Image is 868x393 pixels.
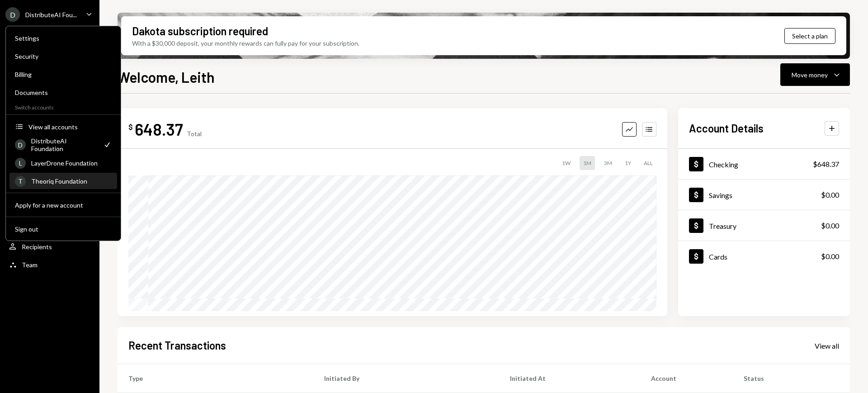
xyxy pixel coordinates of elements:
th: Type [118,364,313,393]
div: Team [22,261,38,269]
div: Documents [15,89,112,96]
a: Team [5,256,94,273]
a: TTheoriq Foundation [9,173,117,189]
a: Security [9,48,117,64]
a: Checking$648.37 [678,149,850,179]
h1: Welcome, Leith [118,68,215,86]
a: Billing [9,66,117,82]
div: Treasury [709,222,736,230]
a: Documents [9,84,117,100]
div: T [15,176,26,187]
div: Billing [15,71,112,78]
div: Sign out [15,225,112,233]
div: $0.00 [821,189,839,200]
div: Checking [709,160,738,169]
button: View all accounts [9,119,117,135]
h2: Recent Transactions [128,338,226,353]
div: 3M [600,156,616,170]
div: L [15,158,26,169]
div: With a $30,000 deposit, your monthly rewards can fully pay for your subscription. [132,38,359,48]
div: 648.37 [135,119,183,139]
div: LayerDrone Foundation [31,159,112,167]
a: Settings [9,30,117,46]
div: View all accounts [28,123,112,131]
div: Dakota subscription required [132,24,268,38]
div: Move money [792,70,828,80]
th: Account [640,364,733,393]
a: Cards$0.00 [678,241,850,271]
th: Status [733,364,850,393]
div: $0.00 [821,251,839,262]
div: 1W [558,156,574,170]
div: Recipients [22,243,52,251]
div: Apply for a new account [15,201,112,209]
a: View all [815,341,839,350]
th: Initiated At [499,364,640,393]
a: LLayerDrone Foundation [9,155,117,171]
div: ALL [640,156,656,170]
div: D [5,7,20,22]
button: Select a plan [784,28,835,44]
div: 1M [580,156,595,170]
div: DistributeAI Foundation [31,137,97,152]
a: Treasury$0.00 [678,210,850,241]
div: $648.37 [813,159,839,170]
th: Initiated By [313,364,499,393]
div: $0.00 [821,220,839,231]
div: DistributeAI Fou... [25,11,77,19]
div: D [15,139,26,150]
button: Move money [780,63,850,86]
div: Total [187,130,202,137]
a: Recipients [5,238,94,255]
div: Savings [709,191,732,199]
div: Theoriq Foundation [31,177,112,185]
div: View all [815,341,839,350]
a: Savings$0.00 [678,180,850,210]
div: Switch accounts [6,102,121,111]
button: Sign out [9,221,117,237]
div: Cards [709,252,727,261]
div: $ [128,123,133,132]
h2: Account Details [689,121,764,136]
div: Settings [15,34,112,42]
button: Apply for a new account [9,197,117,213]
div: Security [15,52,112,60]
div: 1Y [621,156,635,170]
